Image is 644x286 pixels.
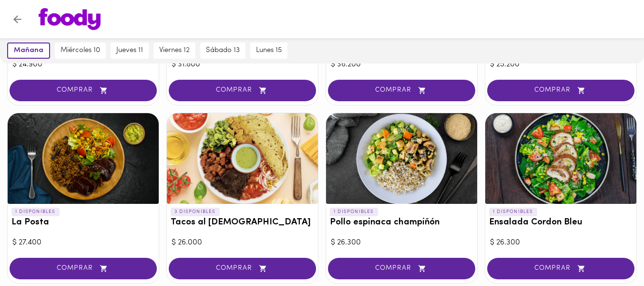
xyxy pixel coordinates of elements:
p: 3 DISPONIBLES [171,208,220,216]
div: Pollo espinaca champiñón [326,113,477,204]
button: sábado 13 [200,42,245,59]
button: COMPRAR [169,80,316,101]
button: COMPRAR [328,80,475,101]
span: lunes 15 [256,46,282,55]
span: viernes 12 [159,46,190,55]
span: COMPRAR [340,86,463,95]
button: COMPRAR [487,80,634,101]
button: COMPRAR [10,258,157,279]
button: COMPRAR [328,258,475,279]
span: COMPRAR [499,86,623,95]
h3: Tacos al [DEMOGRAPHIC_DATA] [171,218,314,228]
span: mañana [14,46,43,55]
div: $ 24.900 [12,59,154,70]
div: $ 27.400 [12,237,154,248]
div: $ 36.200 [331,59,472,70]
h3: La Posta [11,218,155,228]
p: 1 DISPONIBLES [11,208,60,216]
button: COMPRAR [487,258,634,279]
span: jueves 11 [116,46,143,55]
div: $ 26.000 [172,237,313,248]
div: La Posta [8,113,159,204]
button: lunes 15 [250,42,287,59]
div: $ 26.300 [490,237,632,248]
button: jueves 11 [111,42,149,59]
button: COMPRAR [169,258,316,279]
h3: Ensalada Cordon Bleu [489,218,633,228]
h3: Pollo espinaca champiñón [330,218,473,228]
img: logo.png [39,8,101,30]
iframe: Messagebird Livechat Widget [589,231,634,276]
span: COMPRAR [499,265,623,273]
div: $ 25.200 [490,59,632,70]
button: miércoles 10 [55,42,106,59]
button: mañana [7,42,50,59]
span: miércoles 10 [61,46,100,55]
button: COMPRAR [10,80,157,101]
button: Volver [6,8,29,31]
p: 1 DISPONIBLES [330,208,378,216]
div: Ensalada Cordon Bleu [485,113,636,204]
span: COMPRAR [181,265,304,273]
div: $ 31.800 [172,59,313,70]
div: Tacos al Pastor [167,113,318,204]
span: COMPRAR [21,86,145,95]
button: viernes 12 [153,42,195,59]
span: COMPRAR [340,265,463,273]
div: $ 26.300 [331,237,472,248]
span: sábado 13 [206,46,240,55]
p: 1 DISPONIBLES [489,208,537,216]
span: COMPRAR [21,265,145,273]
span: COMPRAR [181,86,304,95]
